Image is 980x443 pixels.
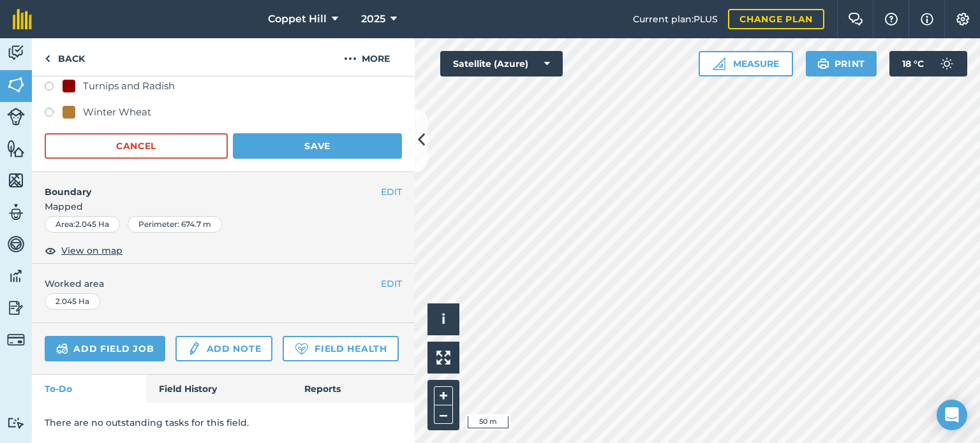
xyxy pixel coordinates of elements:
img: Two speech bubbles overlapping with the left bubble in the forefront [848,13,863,25]
button: + [434,386,453,405]
span: 18 ° C [902,51,924,76]
button: Print [806,51,877,76]
button: Save [233,133,402,159]
img: svg+xml;base64,PD94bWwgdmVyc2lvbj0iMS4wIiBlbmNvZGluZz0idXRmLTgiPz4KPCEtLSBHZW5lcmF0b3I6IEFkb2JlIE... [187,341,201,356]
span: 2025 [361,11,385,27]
button: EDIT [381,277,402,291]
p: There are no outstanding tasks for this field. [45,416,402,430]
button: 18 °C [889,51,967,76]
img: svg+xml;base64,PD94bWwgdmVyc2lvbj0iMS4wIiBlbmNvZGluZz0idXRmLTgiPz4KPCEtLSBHZW5lcmF0b3I6IEFkb2JlIE... [7,43,25,62]
img: svg+xml;base64,PD94bWwgdmVyc2lvbj0iMS4wIiBlbmNvZGluZz0idXRmLTgiPz4KPCEtLSBHZW5lcmF0b3I6IEFkb2JlIE... [7,235,25,254]
img: svg+xml;base64,PHN2ZyB4bWxucz0iaHR0cDovL3d3dy53My5vcmcvMjAwMC9zdmciIHdpZHRoPSIxOSIgaGVpZ2h0PSIyNC... [817,56,829,71]
span: View on map [61,243,122,258]
div: Open Intercom Messenger [937,400,967,430]
span: i [442,311,445,327]
button: EDIT [381,185,402,199]
div: 2.045 Ha [45,293,100,310]
div: Perimeter : 674.7 m [128,216,222,233]
a: Change plan [728,9,824,29]
button: View on map [45,243,122,258]
img: svg+xml;base64,PD94bWwgdmVyc2lvbj0iMS4wIiBlbmNvZGluZz0idXRmLTgiPz4KPCEtLSBHZW5lcmF0b3I6IEFkb2JlIE... [7,298,25,317]
img: svg+xml;base64,PHN2ZyB4bWxucz0iaHR0cDovL3d3dy53My5vcmcvMjAwMC9zdmciIHdpZHRoPSIxNyIgaGVpZ2h0PSIxNy... [921,11,933,27]
img: A question mark icon [884,13,899,25]
button: Satellite (Azure) [440,51,563,76]
div: Winter Wheat [83,105,151,120]
img: fieldmargin Logo [13,9,32,29]
img: svg+xml;base64,PHN2ZyB4bWxucz0iaHR0cDovL3d3dy53My5vcmcvMjAwMC9zdmciIHdpZHRoPSI1NiIgaGVpZ2h0PSI2MC... [7,171,25,190]
img: svg+xml;base64,PD94bWwgdmVyc2lvbj0iMS4wIiBlbmNvZGluZz0idXRmLTgiPz4KPCEtLSBHZW5lcmF0b3I6IEFkb2JlIE... [7,331,25,349]
a: Add note [175,336,272,361]
div: Turnips and Radish [83,78,175,94]
img: svg+xml;base64,PHN2ZyB4bWxucz0iaHR0cDovL3d3dy53My5vcmcvMjAwMC9zdmciIHdpZHRoPSI1NiIgaGVpZ2h0PSI2MC... [7,75,25,94]
img: A cog icon [955,13,970,25]
button: Measure [699,51,793,76]
img: svg+xml;base64,PD94bWwgdmVyc2lvbj0iMS4wIiBlbmNvZGluZz0idXRmLTgiPz4KPCEtLSBHZW5lcmF0b3I6IEFkb2JlIE... [56,341,68,356]
img: svg+xml;base64,PHN2ZyB4bWxucz0iaHR0cDovL3d3dy53My5vcmcvMjAwMC9zdmciIHdpZHRoPSI5IiBoZWlnaHQ9IjI0Ii... [45,51,50,66]
button: – [434,405,453,424]
span: Current plan : PLUS [633,12,718,26]
img: svg+xml;base64,PD94bWwgdmVyc2lvbj0iMS4wIiBlbmNvZGluZz0idXRmLTgiPz4KPCEtLSBHZW5lcmF0b3I6IEFkb2JlIE... [7,108,25,126]
a: Add field job [45,336,165,361]
button: More [319,38,415,76]
img: svg+xml;base64,PHN2ZyB4bWxucz0iaHR0cDovL3d3dy53My5vcmcvMjAwMC9zdmciIHdpZHRoPSIyMCIgaGVpZ2h0PSIyNC... [344,51,357,66]
a: Field History [146,375,291,403]
a: Back [32,38,98,76]
img: svg+xml;base64,PD94bWwgdmVyc2lvbj0iMS4wIiBlbmNvZGluZz0idXRmLTgiPz4KPCEtLSBHZW5lcmF0b3I6IEFkb2JlIE... [7,203,25,222]
span: Coppet Hill [268,11,327,27]
span: Worked area [45,277,402,291]
a: To-Do [32,375,146,403]
img: svg+xml;base64,PD94bWwgdmVyc2lvbj0iMS4wIiBlbmNvZGluZz0idXRmLTgiPz4KPCEtLSBHZW5lcmF0b3I6IEFkb2JlIE... [7,417,25,429]
a: Reports [292,375,415,403]
button: i [427,303,459,335]
span: Mapped [32,200,415,214]
h4: Boundary [32,172,381,199]
img: svg+xml;base64,PHN2ZyB4bWxucz0iaHR0cDovL3d3dy53My5vcmcvMjAwMC9zdmciIHdpZHRoPSI1NiIgaGVpZ2h0PSI2MC... [7,139,25,158]
img: svg+xml;base64,PD94bWwgdmVyc2lvbj0iMS4wIiBlbmNvZGluZz0idXRmLTgiPz4KPCEtLSBHZW5lcmF0b3I6IEFkb2JlIE... [7,266,25,286]
img: svg+xml;base64,PHN2ZyB4bWxucz0iaHR0cDovL3d3dy53My5vcmcvMjAwMC9zdmciIHdpZHRoPSIxOCIgaGVpZ2h0PSIyNC... [45,243,56,258]
img: Ruler icon [713,57,725,70]
img: svg+xml;base64,PD94bWwgdmVyc2lvbj0iMS4wIiBlbmNvZGluZz0idXRmLTgiPz4KPCEtLSBHZW5lcmF0b3I6IEFkb2JlIE... [934,51,960,76]
img: Four arrows, one pointing top left, one top right, one bottom right and the last bottom left [436,351,450,365]
button: Cancel [45,133,228,159]
div: Area : 2.045 Ha [45,216,120,233]
a: Field Health [283,336,398,361]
